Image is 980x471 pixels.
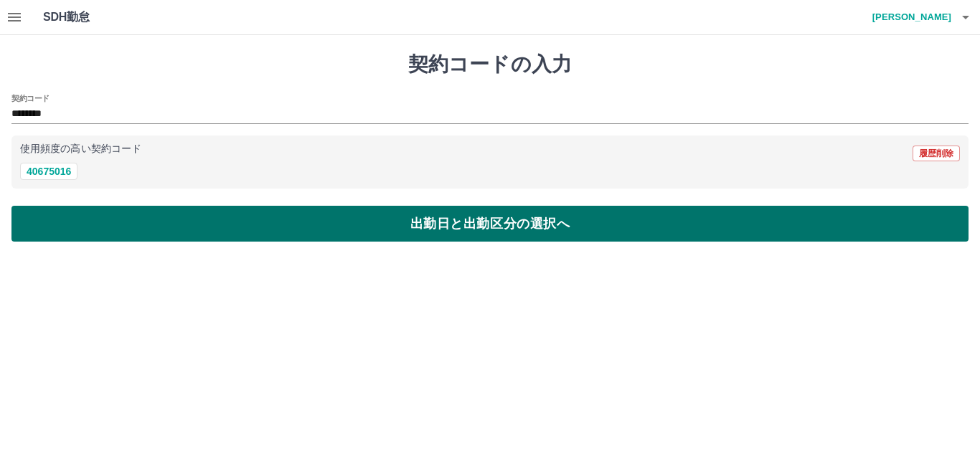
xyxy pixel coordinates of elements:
button: 履歴削除 [913,146,960,161]
button: 40675016 [20,163,77,180]
h2: 契約コード [11,92,50,104]
p: 使用頻度の高い契約コード [20,144,141,154]
h1: 契約コードの入力 [11,52,969,77]
button: 出勤日と出勤区分の選択へ [11,206,969,242]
